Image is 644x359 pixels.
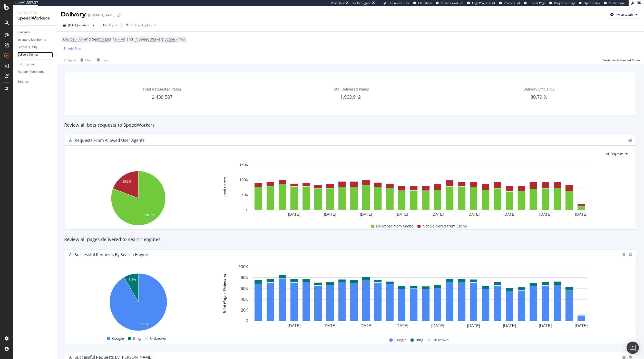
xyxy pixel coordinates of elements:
div: bug [628,138,632,142]
span: In SpeedWorkers Scope [134,37,175,42]
text: [DATE] [575,323,588,328]
text: 0 [246,208,248,212]
text: [DATE] [432,212,444,216]
div: Render Quality [17,45,37,50]
text: 0 [246,319,248,323]
a: Admin Page [604,1,625,5]
span: Unknown [150,335,166,342]
span: Project Page [529,1,545,5]
div: bug [622,355,626,359]
text: Total Pages [222,177,227,197]
button: By Day [101,21,119,29]
text: [DATE] [288,323,300,328]
div: Add Filter [68,46,82,51]
div: ReadOnly: [331,1,345,5]
text: [DATE] [503,323,516,328]
span: Delivery Efficiency [523,87,554,92]
text: [DATE] [503,212,515,216]
div: SpeedWorkers [17,15,53,21]
div: arrow-right-arrow-left [118,13,121,17]
text: 19.2% [122,180,131,183]
a: Overview [17,30,53,35]
button: Add Filter [61,45,82,52]
a: Explorer Bookmarks [17,69,53,75]
text: 20K [241,308,248,312]
text: [DATE] [359,323,372,328]
div: Delivery Center [17,52,38,57]
span: Admin Crawl List [441,1,463,5]
text: 60K [241,286,248,291]
div: 1 Filter Applied [131,23,152,27]
div: A chart. [210,264,629,332]
span: All [79,36,83,43]
button: 1 Filter Applied [124,21,158,29]
text: 100K [239,177,248,182]
div: bug [622,253,626,256]
button: [DATE] - [DATE] [61,21,97,29]
text: [DATE] [467,212,480,216]
div: Preview URL [616,13,633,17]
button: Preview URL [608,11,640,19]
div: Save [102,58,109,62]
span: [DATE] - [DATE] [68,23,91,27]
a: Open Viz Editor [383,1,409,5]
text: 80.8% [145,213,154,217]
span: Total Requested Pages [143,87,182,92]
a: Render Quality [17,45,53,50]
div: Settings [17,79,29,84]
svg: A chart. [69,271,207,335]
text: [DATE] [467,323,480,328]
span: Yes [179,36,185,43]
span: Project Settings [554,1,575,5]
span: 2,430,587 [152,94,172,100]
span: Bing [416,337,423,343]
text: [DATE] [288,212,300,216]
span: All [121,36,125,43]
a: Project Settings [549,1,575,5]
span: Open Viz Editor [388,1,409,5]
span: and [126,37,133,42]
a: URL Explorer [17,62,53,67]
button: Save [95,56,109,64]
button: Switch to Advanced Mode [601,56,640,64]
text: [DATE] [396,212,408,216]
div: Delivery [61,10,86,19]
span: 80.79 % [531,94,547,100]
a: Open in dev [579,1,600,5]
span: = [118,37,120,42]
text: 80K [241,275,248,280]
text: 8.3% [129,278,136,282]
a: Delivery Center [17,52,53,57]
span: FTL admin [418,1,432,5]
div: All Successful Requests by Search Engine [69,252,148,257]
svg: A chart. [210,162,629,219]
text: 100K [238,265,248,269]
span: Bing [133,335,141,342]
span: Projects List [504,1,520,5]
text: 40K [241,297,248,301]
button: Apply [61,56,76,64]
div: Overview [17,30,30,35]
span: and [84,37,91,42]
div: URL Explorer [17,62,35,67]
div: Open Intercom Messenger [627,342,639,354]
div: Explorer Bookmarks [17,69,45,75]
span: Device [63,37,74,42]
button: All Requests [602,150,632,158]
div: Apply [68,58,76,62]
span: Unknown [433,337,449,343]
span: Delivered from Cache [376,223,413,229]
text: [DATE] [539,323,552,328]
span: Admin Page [609,1,625,5]
svg: A chart. [69,168,207,229]
div: All Requests from Allowed User Agents [69,138,145,143]
text: Total Pages Delivered [222,274,227,314]
div: Review all bots requests to SpeedWorkers [62,122,639,128]
span: Not Delivered from Cache [423,223,467,229]
text: [DATE] [360,212,372,216]
div: Viz Debugger: [353,1,371,5]
div: [DOMAIN_NAME] [88,13,115,18]
span: Open in dev [584,1,600,5]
